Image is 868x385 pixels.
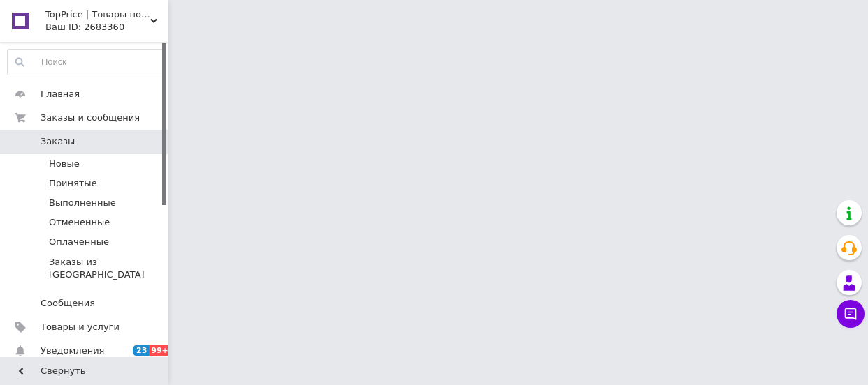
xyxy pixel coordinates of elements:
[837,300,865,328] button: Чат с покупателем
[133,345,149,356] span: 23
[41,135,75,148] span: Заказы
[149,345,172,356] span: 99+
[49,236,109,248] span: Оплаченные
[41,88,80,100] span: Главная
[41,297,95,310] span: Сообщения
[41,345,104,357] span: Уведомления
[49,177,97,190] span: Принятые
[49,256,163,281] span: Заказы из [GEOGRAPHIC_DATA]
[41,321,120,333] span: Товары и услуги
[49,216,110,229] span: Отмененные
[41,112,140,124] span: Заказы и сообщения
[49,197,116,209] span: Выполненные
[49,158,80,170] span: Новые
[45,8,150,21] span: TopPrice | Товары по ТОП-цене
[45,21,168,33] div: Ваш ID: 2683360
[8,50,164,75] input: Поиск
